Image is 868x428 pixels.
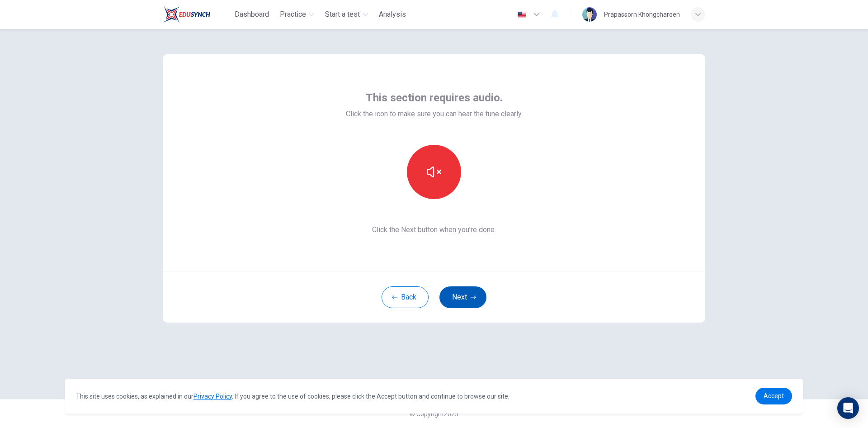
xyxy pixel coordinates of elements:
span: Analysis [379,9,406,20]
img: Train Test logo [163,5,210,24]
button: Next [439,286,486,308]
span: Click the icon to make sure you can hear the tune clearly. [346,109,523,119]
div: Open Intercom Messenger [837,397,859,419]
span: Accept [764,392,784,399]
a: Train Test logo [163,5,231,24]
span: Dashboard [235,9,269,20]
img: Profile picture [582,7,597,22]
img: en [516,11,528,18]
span: © Copyright 2025 [410,410,458,418]
button: Dashboard [231,6,273,23]
button: Analysis [375,6,410,23]
a: dismiss cookie message [755,388,792,404]
a: Privacy Policy [193,393,232,400]
span: This section requires audio. [366,90,503,105]
span: Click the Next button when you’re done. [346,224,523,235]
div: Prapassorn Khongcharoen [604,9,680,20]
button: Start a test [321,6,372,23]
span: Practice [280,9,306,20]
span: This site uses cookies, as explained in our . If you agree to the use of cookies, please click th... [76,393,509,400]
button: Back [382,286,429,308]
span: Start a test [325,9,360,20]
button: Practice [276,6,318,23]
div: cookieconsent [65,379,803,414]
